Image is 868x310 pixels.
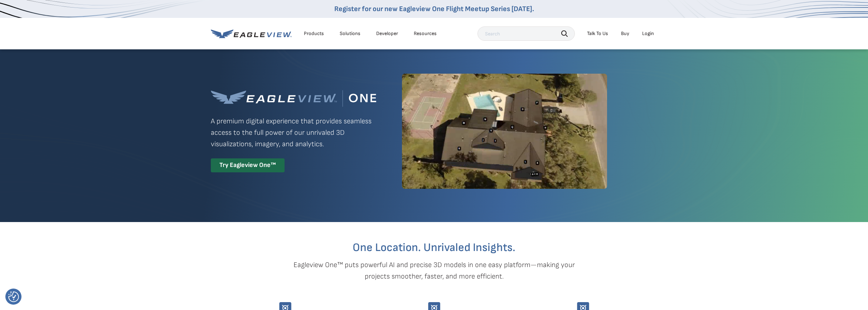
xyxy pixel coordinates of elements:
img: Eagleview One™ [211,90,376,107]
div: Solutions [340,30,360,37]
div: Login [642,30,654,37]
div: Resources [414,30,437,37]
h2: One Location. Unrivaled Insights. [216,242,652,254]
img: Revisit consent button [8,291,19,302]
a: Developer [376,30,398,37]
p: A premium digital experience that provides seamless access to the full power of our unrivaled 3D ... [211,115,376,150]
a: Register for our new Eagleview One Flight Meetup Series [DATE]. [334,5,534,13]
div: Talk To Us [587,30,608,37]
a: Buy [621,30,629,37]
p: Eagleview One™ puts powerful AI and precise 3D models in one easy platform—making your projects s... [281,259,587,282]
button: Consent Preferences [8,291,19,302]
input: Search [477,26,575,41]
div: Try Eagleview One™ [211,158,285,172]
div: Products [304,30,324,37]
